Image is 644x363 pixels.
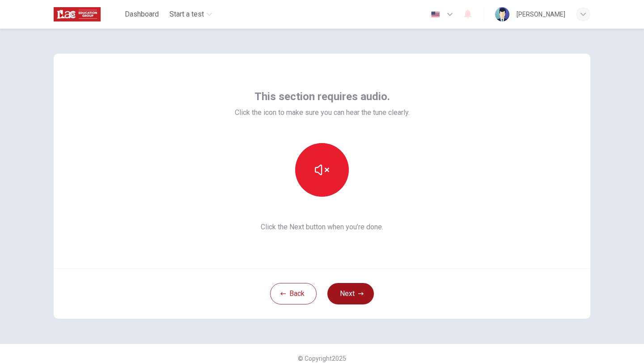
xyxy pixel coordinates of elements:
span: Dashboard [125,9,159,20]
button: Dashboard [121,6,162,22]
button: Back [270,283,317,304]
span: © Copyright 2025 [298,355,346,362]
button: Next [327,283,374,304]
img: Profile picture [495,7,509,21]
img: en [430,11,441,18]
span: This section requires audio. [254,89,390,104]
button: Start a test [166,6,216,22]
span: Start a test [169,9,204,20]
img: ILAC logo [54,5,101,23]
a: ILAC logo [54,5,121,23]
span: Click the icon to make sure you can hear the tune clearly. [235,107,410,118]
span: Click the Next button when you’re done. [235,222,410,232]
div: [PERSON_NAME] [517,9,565,20]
